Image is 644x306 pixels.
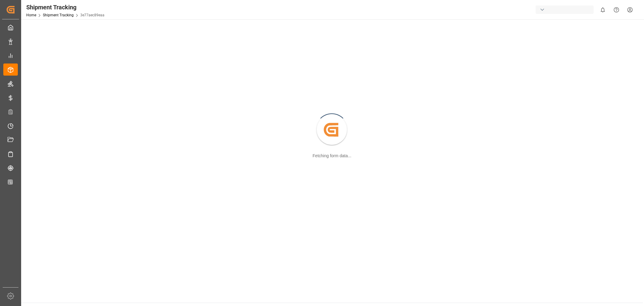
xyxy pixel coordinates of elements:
[26,13,36,17] a: Home
[596,3,610,17] button: show 0 new notifications
[312,153,351,159] div: Fetching form data...
[43,13,74,17] a: Shipment Tracking
[26,3,104,12] div: Shipment Tracking
[610,3,623,17] button: Help Center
